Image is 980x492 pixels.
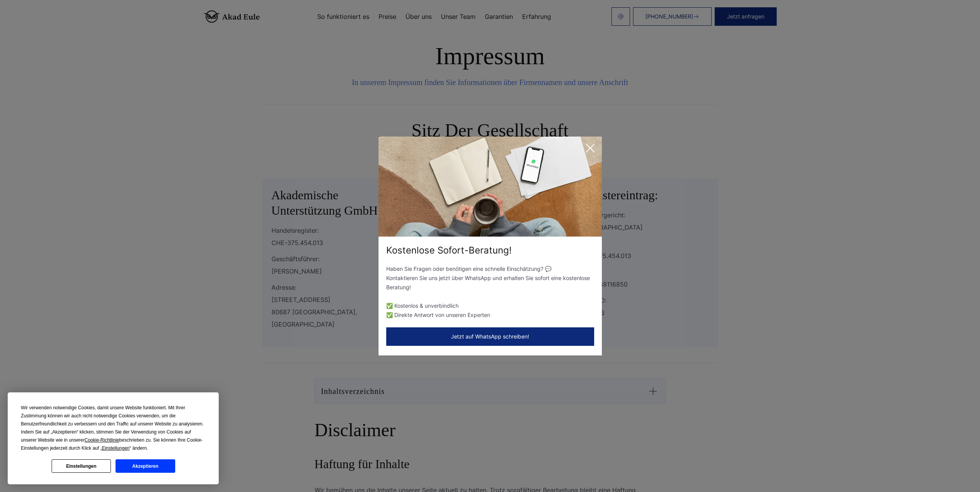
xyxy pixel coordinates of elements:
[379,244,602,257] div: Kostenlose Sofort-Beratung!
[52,459,111,473] button: Einstellungen
[116,459,175,473] button: Akzeptieren
[386,327,594,346] button: Jetzt auf WhatsApp schreiben!
[386,310,594,320] li: ✅ Direkte Antwort von unseren Experten
[386,264,594,292] p: Haben Sie Fragen oder benötigen eine schnelle Einschätzung? 💬 Kontaktieren Sie uns jetzt über Wha...
[379,137,602,237] img: exit
[8,392,219,484] div: Cookie Consent Prompt
[102,445,129,451] span: Einstellungen
[386,301,594,310] li: ✅ Kostenlos & unverbindlich
[85,437,119,443] span: Cookie-Richtlinie
[21,404,206,452] div: Wir verwenden notwendige Cookies, damit unsere Website funktioniert. Mit Ihrer Zustimmung können ...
